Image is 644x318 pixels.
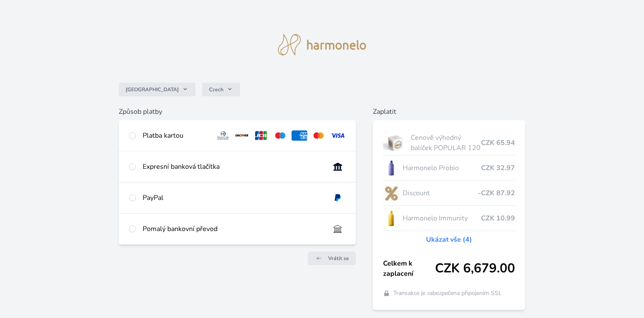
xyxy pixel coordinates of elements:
[143,130,209,141] div: Platba kartou
[143,162,323,172] div: Expresní banková tlačítka
[209,86,223,93] span: Czech
[119,107,356,117] h6: Způsob platby
[308,252,356,265] a: Vrátit se
[411,133,481,153] span: Cenově výhodný balíček POPULAR 120
[435,261,515,276] span: CZK 6,679.00
[383,157,399,179] img: CLEAN_PROBIO_se_stinem_x-lo.jpg
[383,132,407,153] img: popular.jpg
[330,130,346,141] img: visa.svg
[330,193,346,203] img: paypal.svg
[215,130,231,141] img: diners.svg
[383,182,399,204] img: discount-lo.png
[330,224,346,234] img: bankTransfer_IBAN.svg
[202,83,240,96] button: Czech
[403,163,481,173] span: Harmonelo Probio
[253,130,269,141] img: jcb.svg
[481,138,515,148] span: CZK 65.94
[234,130,250,141] img: discover.svg
[478,188,515,198] span: -CZK 87.92
[328,255,349,262] span: Vrátit se
[119,83,195,96] button: [GEOGRAPHIC_DATA]
[278,34,366,55] img: logo.svg
[126,86,179,93] span: [GEOGRAPHIC_DATA]
[403,213,481,223] span: Harmonelo Immunity
[393,289,502,298] span: Transakce je zabezpečena připojením SSL
[383,208,399,229] img: IMMUNITY_se_stinem_x-lo.jpg
[272,130,288,141] img: maestro.svg
[426,234,472,245] a: Ukázat vše (4)
[143,193,323,203] div: PayPal
[481,163,515,173] span: CZK 32.97
[481,213,515,223] span: CZK 10.99
[383,258,435,279] span: Celkem k zaplacení
[311,130,326,141] img: mc.svg
[330,162,346,172] img: onlineBanking_CZ.svg
[403,188,478,198] span: Discount
[143,224,323,234] div: Pomalý bankovní převod
[373,107,525,117] h6: Zaplatit
[292,130,307,141] img: amex.svg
